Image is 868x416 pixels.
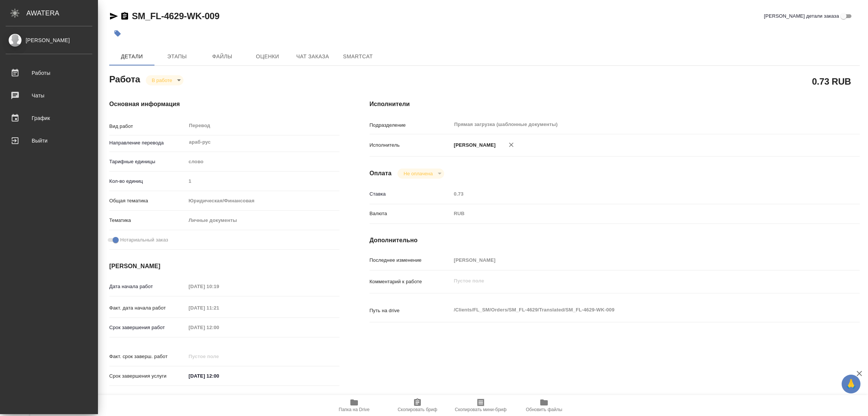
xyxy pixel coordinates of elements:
[370,307,451,314] p: Путь на drive
[109,353,186,360] p: Факт. срок заверш. работ
[109,217,186,224] p: Тематика
[295,52,331,61] span: Чат заказа
[370,210,451,217] p: Валюта
[109,178,186,185] p: Кол-во единиц
[451,304,819,316] textarea: /Clients/FL_SM/Orders/SM_FL-4629/Translated/SM_FL-4629-WK-009
[386,395,449,416] button: Скопировать бриф
[455,407,506,412] span: Скопировать мини-бриф
[146,75,183,85] div: В работе
[150,77,174,84] button: В работе
[186,370,252,381] input: ✎ Введи что-нибудь
[2,131,96,150] a: Выйти
[370,278,451,285] p: Комментарий к работе
[370,169,392,178] h4: Оплата
[159,52,195,61] span: Этапы
[370,257,451,264] p: Последнее изменение
[186,214,339,227] div: Личные документы
[186,322,252,333] input: Пустое поле
[109,158,186,165] p: Тарифные единицы
[186,194,339,207] div: Юридическая/Финансовая
[6,112,92,124] div: График
[186,302,252,313] input: Пустое поле
[109,324,186,331] p: Срок завершения работ
[6,36,92,44] div: [PERSON_NAME]
[6,67,92,79] div: Работы
[370,121,451,129] p: Подразделение
[109,72,140,85] h2: Работа
[6,135,92,146] div: Выйти
[186,176,339,187] input: Пустое поле
[6,90,92,101] div: Чаты
[451,255,819,266] input: Пустое поле
[451,207,819,220] div: RUB
[451,141,496,149] p: [PERSON_NAME]
[370,141,451,149] p: Исполнитель
[120,236,168,244] span: Нотариальный заказ
[109,262,339,271] h4: [PERSON_NAME]
[109,197,186,205] p: Общая тематика
[370,100,860,109] h4: Исполнители
[764,12,839,20] span: [PERSON_NAME] детали заказа
[109,100,339,109] h4: Основная информация
[109,123,186,130] p: Вид работ
[451,188,819,199] input: Пустое поле
[2,64,96,82] a: Работы
[842,375,860,393] button: 🙏
[249,52,286,61] span: Оценки
[340,52,376,61] span: SmartCat
[109,12,118,21] button: Скопировать ссылку для ЯМессенджера
[26,6,98,21] div: AWATERA
[512,395,576,416] button: Обновить файлы
[397,407,437,412] span: Скопировать бриф
[132,11,220,21] a: SM_FL-4629-WK-009
[2,86,96,105] a: Чаты
[186,155,339,168] div: слово
[370,236,860,245] h4: Дополнительно
[109,139,186,147] p: Направление перевода
[109,25,126,42] button: Добавить тэг
[401,170,435,177] button: Не оплачена
[120,12,129,21] button: Скопировать ссылку
[397,169,444,179] div: В работе
[186,281,252,292] input: Пустое поле
[109,304,186,312] p: Факт. дата начала работ
[370,190,451,198] p: Ставка
[109,372,186,380] p: Срок завершения услуги
[322,395,386,416] button: Папка на Drive
[114,52,150,61] span: Детали
[526,407,562,412] span: Обновить файлы
[812,75,851,88] h2: 0.73 RUB
[204,52,240,61] span: Файлы
[186,351,252,362] input: Пустое поле
[845,376,857,392] span: 🙏
[503,137,520,153] button: Удалить исполнителя
[339,407,370,412] span: Папка на Drive
[2,109,96,128] a: График
[449,395,512,416] button: Скопировать мини-бриф
[109,283,186,290] p: Дата начала работ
